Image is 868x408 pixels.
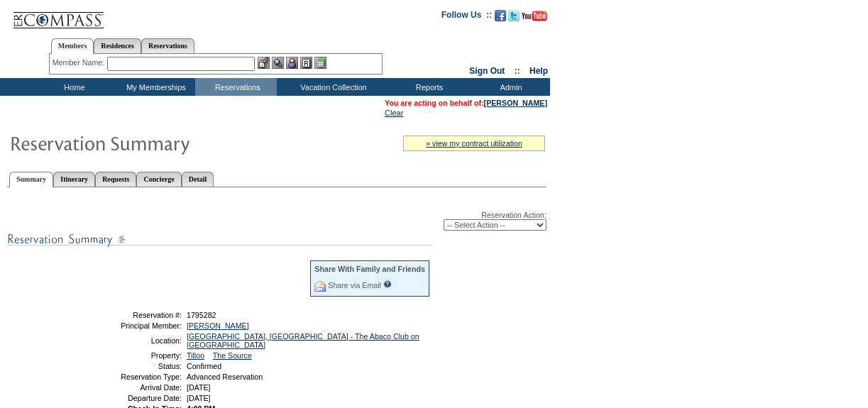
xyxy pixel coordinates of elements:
[187,373,263,381] span: Advanced Reservation
[441,9,492,26] td: Follow Us ::
[187,351,204,360] a: Tilloo
[300,57,312,69] img: Reservations
[182,172,214,187] a: Detail
[94,38,141,53] a: Residences
[383,280,392,288] input: What is this?
[187,332,419,349] a: [GEOGRAPHIC_DATA], [GEOGRAPHIC_DATA] - The Abaco Club on [GEOGRAPHIC_DATA]
[314,265,425,273] div: Share With Family and Friends
[32,78,114,96] td: Home
[258,57,270,69] img: b_edit.gif
[53,172,95,187] a: Itinerary
[80,311,182,319] td: Reservation #:
[508,10,520,21] img: Follow us on Twitter
[426,139,522,148] a: » view my contract utilization
[141,38,194,53] a: Reservations
[80,321,182,330] td: Principal Member:
[51,38,94,54] a: Members
[387,78,468,96] td: Reports
[522,14,547,23] a: Subscribe to our YouTube Channel
[522,11,547,21] img: Subscribe to our YouTube Channel
[385,109,403,117] a: Clear
[314,57,326,69] img: b_calculator.gif
[495,10,506,21] img: Become our fan on Facebook
[328,281,381,290] a: Share via Email
[529,66,548,76] a: Help
[495,14,506,23] a: Become our fan on Facebook
[80,362,182,370] td: Status:
[515,66,520,76] span: ::
[272,57,284,69] img: View
[95,172,136,187] a: Requests
[187,383,211,392] span: [DATE]
[484,99,547,107] a: [PERSON_NAME]
[187,311,216,319] span: 1795282
[469,66,505,76] a: Sign Out
[468,78,550,96] td: Admin
[187,321,249,330] a: [PERSON_NAME]
[80,394,182,402] td: Departure Date:
[187,394,211,402] span: [DATE]
[80,373,182,381] td: Reservation Type:
[286,57,298,69] img: Impersonate
[7,231,433,248] img: subTtlResSummary.gif
[80,351,182,360] td: Property:
[277,78,387,96] td: Vacation Collection
[114,78,195,96] td: My Memberships
[9,128,293,157] img: Reservaton Summary
[7,211,546,231] div: Reservation Action:
[136,172,181,187] a: Concierge
[385,99,547,107] span: You are acting on behalf of:
[80,332,182,349] td: Location:
[53,57,107,69] div: Member Name:
[80,383,182,392] td: Arrival Date:
[187,362,221,370] span: Confirmed
[195,78,277,96] td: Reservations
[9,172,53,187] a: Summary
[213,351,252,360] a: The Source
[508,14,520,23] a: Follow us on Twitter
